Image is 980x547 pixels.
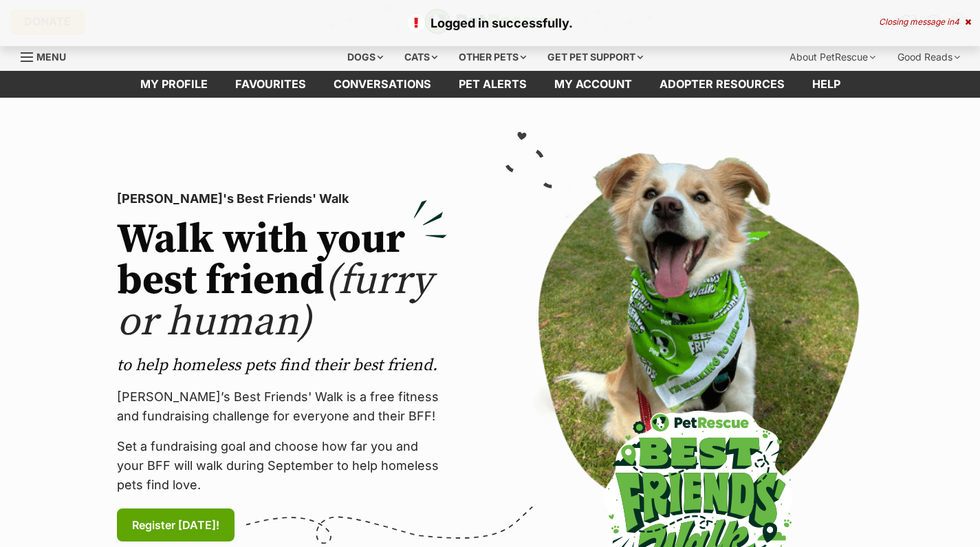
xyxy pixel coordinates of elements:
[320,71,445,98] a: conversations
[798,71,854,98] a: Help
[338,43,393,71] div: Dogs
[117,437,447,495] p: Set a fundraising goal and choose how far you and your BFF will walk during September to help hom...
[395,43,447,71] div: Cats
[888,43,970,71] div: Good Reads
[646,71,798,98] a: Adopter resources
[117,255,433,348] span: (furry or human)
[541,71,646,98] a: My account
[127,71,221,98] a: My profile
[21,43,76,68] a: Menu
[117,219,447,343] h2: Walk with your best friend
[117,387,447,426] p: [PERSON_NAME]’s Best Friends' Walk is a free fitness and fundraising challenge for everyone and t...
[36,51,66,63] span: Menu
[538,43,653,71] div: Get pet support
[221,71,320,98] a: Favourites
[445,71,541,98] a: Pet alerts
[780,43,885,71] div: About PetRescue
[132,517,219,533] span: Register [DATE]!
[117,354,447,376] p: to help homeless pets find their best friend.
[117,508,235,541] a: Register [DATE]!
[449,43,536,71] div: Other pets
[117,189,447,208] p: [PERSON_NAME]'s Best Friends' Walk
